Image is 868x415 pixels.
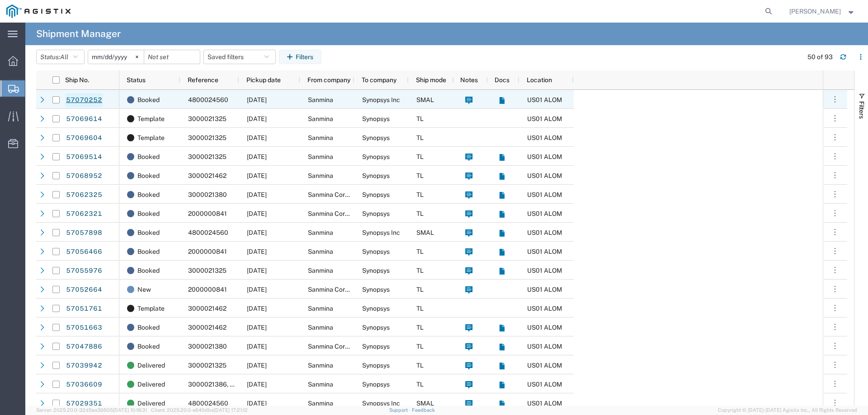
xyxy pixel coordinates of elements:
[60,53,68,61] span: All
[527,381,562,388] span: US01 ALOM
[247,153,267,160] span: 10/08/2025
[247,115,267,122] span: 10/08/2025
[66,378,103,392] a: 57036609
[308,286,369,293] span: Sanmina Corporation
[362,210,390,217] span: Synopsys
[527,400,562,407] span: US01 ALOM
[66,245,103,259] a: 57056466
[416,229,434,236] span: SMAL
[308,343,369,350] span: Sanmina Corporation
[362,134,390,141] span: Synopsys
[527,210,562,217] span: US01 ALOM
[137,204,160,223] span: Booked
[247,381,267,388] span: 10/06/2025
[416,324,424,331] span: TL
[308,134,333,141] span: Sanmina
[308,229,333,236] span: Sanmina
[66,169,103,183] a: 57068952
[137,242,160,261] span: Booked
[308,324,333,331] span: Sanmina
[66,188,103,202] a: 57062325
[527,115,562,122] span: US01 ALOM
[66,264,103,278] a: 57055976
[527,286,562,293] span: US01 ALOM
[137,394,165,413] span: Delivered
[527,305,562,312] span: US01 ALOM
[527,191,562,198] span: US01 ALOM
[416,96,434,103] span: SMAL
[144,50,200,64] input: Not set
[527,362,562,369] span: US01 ALOM
[137,261,160,280] span: Booked
[247,362,267,369] span: 10/06/2025
[247,191,267,198] span: 10/08/2025
[308,400,333,407] span: Sanmina
[527,267,562,274] span: US01 ALOM
[188,191,227,198] span: 3000021380
[137,280,151,299] span: New
[362,343,390,350] span: Synopsys
[495,76,509,84] span: Docs
[416,381,424,388] span: TL
[308,153,333,160] span: Sanmina
[807,52,833,62] div: 50 of 93
[308,248,333,255] span: Sanmina
[527,229,562,236] span: US01 ALOM
[527,76,552,84] span: Location
[137,128,165,147] span: Template
[214,407,248,413] span: [DATE] 17:21:12
[137,90,160,109] span: Booked
[362,172,390,179] span: Synopsys
[527,96,562,103] span: US01 ALOM
[151,407,248,413] span: Client: 2025.20.0-e640dba
[36,23,121,45] h4: Shipment Manager
[247,229,267,236] span: 10/07/2025
[66,302,103,316] a: 57051761
[460,76,478,84] span: Notes
[308,267,333,274] span: Sanmina
[412,407,435,413] a: Feedback
[389,407,412,413] a: Support
[65,76,89,84] span: Ship No.
[416,286,424,293] span: TL
[137,299,165,318] span: Template
[362,381,390,388] span: Synopsys
[362,191,390,198] span: Synopsys
[188,381,268,388] span: 3000021386, 3000021462
[188,153,226,160] span: 3000021325
[247,134,267,141] span: 10/08/2025
[527,324,562,331] span: US01 ALOM
[247,305,267,312] span: 10/07/2025
[137,147,160,166] span: Booked
[362,267,390,274] span: Synopsys
[362,115,390,122] span: Synopsys
[416,210,424,217] span: TL
[66,112,103,126] a: 57069614
[362,229,400,236] span: Synopsys Inc
[527,248,562,255] span: US01 ALOM
[416,153,424,160] span: TL
[188,324,226,331] span: 3000021462
[247,400,267,407] span: 10/03/2025
[36,407,147,413] span: Server: 2025.20.0-32d5ea39505
[308,210,369,217] span: Sanmina Corporation
[6,5,71,18] img: logo
[188,229,228,236] span: 4800024560
[308,172,333,179] span: Sanmina
[362,248,390,255] span: Synopsys
[88,50,144,64] input: Not set
[137,337,160,356] span: Booked
[127,76,146,84] span: Status
[527,343,562,350] span: US01 ALOM
[527,134,562,141] span: US01 ALOM
[247,343,267,350] span: 10/07/2025
[362,362,390,369] span: Synopsys
[362,305,390,312] span: Synopsys
[247,210,267,217] span: 10/08/2025
[362,153,390,160] span: Synopsys
[188,210,227,217] span: 2000000841
[308,362,333,369] span: Sanmina
[188,248,227,255] span: 2000000841
[789,6,856,17] button: [PERSON_NAME]
[416,267,424,274] span: TL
